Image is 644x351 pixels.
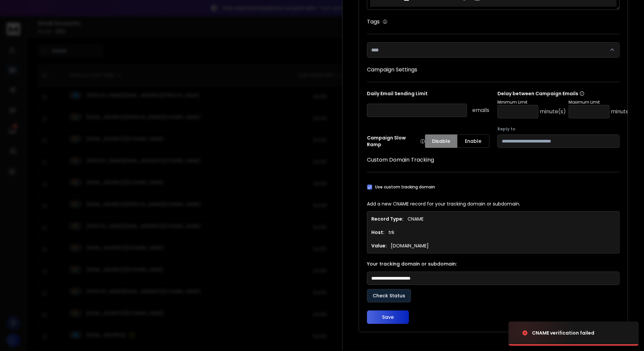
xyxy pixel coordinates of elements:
[497,90,637,97] p: Delay between Campaign Emails
[497,126,620,132] label: Reply to
[367,66,620,74] h1: Campaign Settings
[375,184,435,190] label: Use custom tracking domain
[388,229,394,236] p: trk
[367,310,409,324] button: Save
[367,90,489,100] p: Daily Email Sending Limit
[367,200,620,207] p: Add a new CNAME record for your tracking domain or subdomain.
[367,289,411,302] button: Check Status
[371,216,404,222] h1: Record Type:
[371,229,384,236] h1: Host:
[425,134,457,148] button: Disable
[508,315,576,351] img: image
[532,330,594,336] div: CNAME verification failed
[540,108,566,116] p: minute(s)
[457,134,489,148] button: Enable
[472,106,489,114] p: emails
[408,216,424,222] p: CNAME
[371,242,387,249] h1: Value:
[367,134,425,148] p: Campaign Slow Ramp
[367,156,620,164] h1: Custom Domain Tracking
[367,261,620,266] label: Your tracking domain or subdomain:
[497,100,566,105] p: Minimum Limit
[611,108,637,116] p: minute(s)
[569,100,637,105] p: Maximum Limit
[391,242,429,249] p: [DOMAIN_NAME]
[367,18,380,26] h1: Tags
